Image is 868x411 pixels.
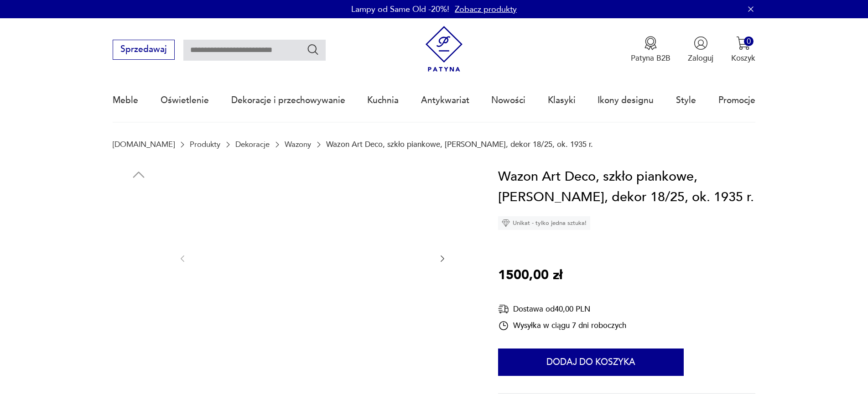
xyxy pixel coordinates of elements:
button: Dodaj do koszyka [498,349,684,376]
a: Oświetlenie [161,79,209,121]
img: Patyna - sklep z meblami i dekoracjami vintage [421,26,467,72]
img: Ikona diamentu [502,219,510,227]
p: Wazon Art Deco, szkło piankowe, [PERSON_NAME], dekor 18/25, ok. 1935 r. [326,140,593,149]
a: Meble [113,79,138,121]
a: Zobacz produkty [455,4,517,15]
div: Dostawa od 40,00 PLN [498,303,626,315]
div: Wysyłka w ciągu 7 dni roboczych [498,320,626,331]
button: Sprzedawaj [113,40,174,60]
a: Style [676,79,696,121]
p: 1500,00 zł [498,265,562,286]
img: Ikona medalu [644,36,658,50]
a: Dekoracje i przechowywanie [231,79,345,121]
a: Promocje [718,79,755,121]
div: Unikat - tylko jedna sztuka! [498,216,590,230]
a: Wazony [285,140,311,149]
a: Dekoracje [235,140,270,149]
a: [DOMAIN_NAME] [113,140,175,149]
div: 0 [744,36,754,46]
img: Zdjęcie produktu Wazon Art Deco, szkło piankowe, Johann Loetz Witwe, dekor 18/25, ok. 1935 r. [113,187,165,239]
img: Zdjęcie produktu Wazon Art Deco, szkło piankowe, Johann Loetz Witwe, dekor 18/25, ok. 1935 r. [198,166,427,349]
a: Klasyki [548,79,576,121]
img: Ikonka użytkownika [694,36,708,50]
img: Ikona dostawy [498,303,509,315]
p: Lampy od Same Old -20%! [351,4,449,15]
a: Kuchnia [367,79,399,121]
a: Sprzedawaj [113,47,174,54]
img: Zdjęcie produktu Wazon Art Deco, szkło piankowe, Johann Loetz Witwe, dekor 18/25, ok. 1935 r. [113,304,165,356]
img: Zdjęcie produktu Wazon Art Deco, szkło piankowe, Johann Loetz Witwe, dekor 18/25, ok. 1935 r. [113,245,165,297]
p: Koszyk [731,53,755,63]
button: 0Koszyk [731,36,755,63]
button: Patyna B2B [631,36,670,63]
img: Ikona koszyka [736,36,750,50]
a: Ikony designu [598,79,654,121]
button: Zaloguj [688,36,713,63]
h1: Wazon Art Deco, szkło piankowe, [PERSON_NAME], dekor 18/25, ok. 1935 r. [498,166,755,208]
a: Antykwariat [421,79,469,121]
p: Zaloguj [688,53,713,63]
a: Produkty [190,140,220,149]
button: Szukaj [307,43,320,56]
p: Patyna B2B [631,53,670,63]
a: Ikona medaluPatyna B2B [631,36,670,63]
a: Nowości [491,79,525,121]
